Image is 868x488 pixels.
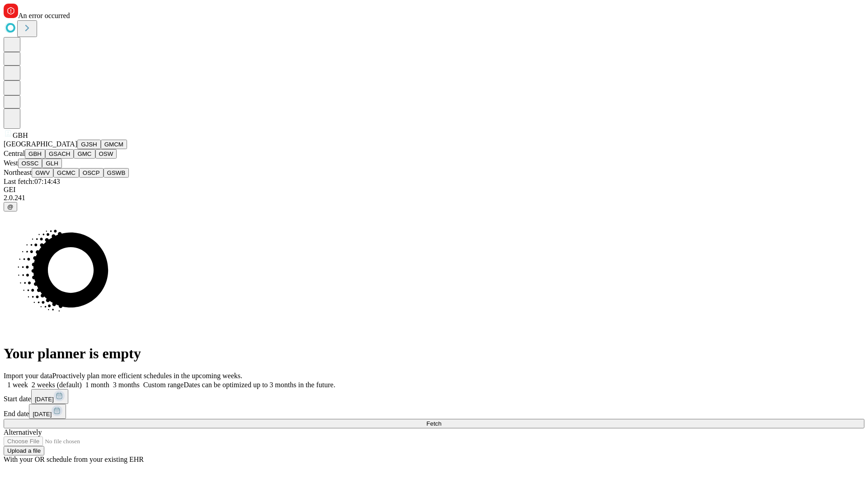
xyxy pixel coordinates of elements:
span: [DATE] [33,411,52,418]
button: Upload a file [4,446,44,455]
div: Start date [4,389,864,404]
span: Dates can be optimized up to 3 months in the future. [184,381,335,389]
span: With your OR schedule from your existing EHR [4,455,144,463]
span: 3 months [113,381,140,389]
span: [DATE] [35,396,54,403]
button: Fetch [4,419,864,428]
button: GBH [25,149,45,159]
span: 1 week [7,381,28,389]
button: @ [4,202,17,211]
span: West [4,159,18,167]
button: GSWB [104,168,129,178]
span: An error occurred [18,12,70,19]
span: Import your data [4,372,52,380]
button: GJSH [77,140,101,149]
button: GLH [42,159,61,168]
div: End date [4,404,864,419]
span: Northeast [4,169,32,176]
div: GEI [4,186,864,194]
button: OSCP [79,168,104,178]
span: 2 weeks (default) [32,381,82,389]
span: Custom range [143,381,184,389]
span: GBH [13,131,28,139]
span: @ [7,203,14,210]
span: Last fetch: 07:14:43 [4,178,60,185]
span: Proactively plan more efficient schedules in the upcoming weeks. [52,372,242,380]
button: GMCM [101,140,127,149]
div: 2.0.241 [4,194,864,202]
button: OSW [95,149,117,159]
button: GSACH [45,149,74,159]
button: GMC [74,149,95,159]
button: [DATE] [29,404,66,419]
h1: Your planner is empty [4,345,864,362]
span: Central [4,150,25,157]
span: Fetch [426,420,441,427]
span: 1 month [85,381,109,389]
button: GWV [32,168,53,178]
span: Alternatively [4,428,42,436]
button: [DATE] [31,389,68,404]
button: OSSC [18,159,42,168]
span: [GEOGRAPHIC_DATA] [4,140,77,148]
button: GCMC [53,168,79,178]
